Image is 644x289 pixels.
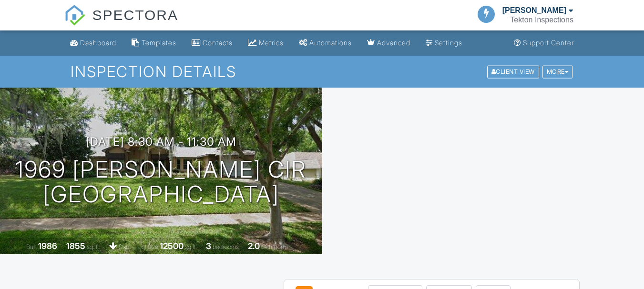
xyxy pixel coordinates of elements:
[15,157,307,208] h1: 1969 [PERSON_NAME] Cir [GEOGRAPHIC_DATA]
[510,34,578,52] a: Support Center
[510,15,573,25] div: Tekton Inspections
[203,39,233,47] div: Contacts
[422,34,466,52] a: Settings
[248,241,260,251] div: 2.0
[502,6,566,15] div: [PERSON_NAME]
[86,135,236,148] h3: [DATE] 8:30 am - 11:30 am
[435,39,462,47] div: Settings
[128,34,180,52] a: Templates
[259,39,284,47] div: Metrics
[38,241,57,251] div: 1986
[142,39,176,47] div: Templates
[377,39,410,47] div: Advanced
[261,243,288,250] span: bathrooms
[363,34,414,52] a: Advanced
[26,243,37,250] span: Built
[160,241,184,251] div: 12500
[71,63,573,80] h1: Inspection Details
[64,14,178,32] a: SPECTORA
[244,34,287,52] a: Metrics
[188,34,236,52] a: Contacts
[185,243,197,250] span: sq.ft.
[206,241,211,251] div: 3
[542,65,573,78] div: More
[309,39,352,47] div: Automations
[87,243,100,250] span: sq. ft.
[92,5,179,25] span: SPECTORA
[80,39,116,47] div: Dashboard
[523,39,574,47] div: Support Center
[486,68,542,75] a: Client View
[487,65,539,78] div: Client View
[119,243,129,250] span: slab
[64,5,85,26] img: The Best Home Inspection Software - Spectora
[66,34,120,52] a: Dashboard
[295,34,356,52] a: Automations (Basic)
[138,243,158,250] span: Lot Size
[213,243,239,250] span: bedrooms
[66,241,85,251] div: 1855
